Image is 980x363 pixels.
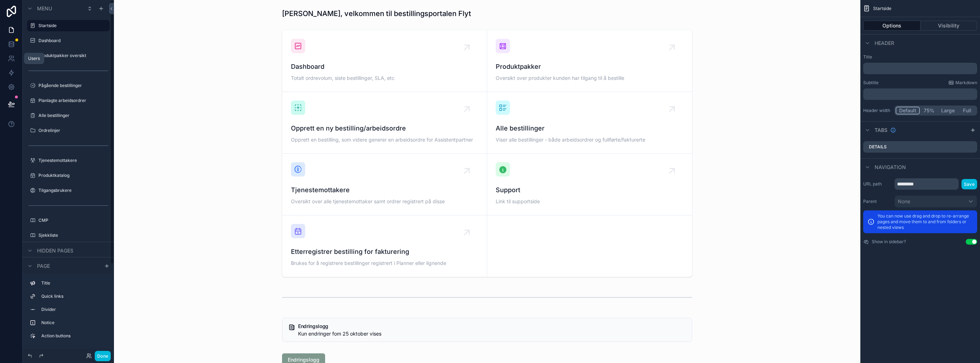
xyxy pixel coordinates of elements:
[38,173,105,178] label: Produktkatalog
[38,23,105,29] label: Startside
[863,21,921,31] button: Options
[38,113,105,118] label: Alle bestillinger
[863,54,977,60] label: Title
[37,5,52,12] span: Menu
[896,107,920,114] button: Default
[961,179,977,189] button: Save
[38,158,105,163] label: Tjenestemottakere
[875,40,894,47] span: Header
[38,128,105,133] label: Ordrelinjer
[38,232,105,238] label: Sjekkliste
[955,80,977,86] span: Markdown
[41,333,104,339] label: Action buttons
[895,195,977,208] button: None
[38,38,105,44] label: Dashboard
[877,213,973,230] p: You can now use drag and drop to re-arrange pages and move them to and from folders or nested views
[898,198,910,205] span: None
[38,98,105,103] label: Planlagte arbeidsordrer
[863,108,892,113] label: Header width
[863,181,892,187] label: URL path
[23,274,114,349] div: scrollable content
[948,80,977,86] a: Markdown
[875,127,887,134] span: Tabs
[28,56,40,61] div: Users
[958,107,976,114] button: Full
[41,320,104,326] label: Notice
[938,107,958,114] button: Large
[38,188,105,193] label: Tilgangsbrukere
[38,83,105,88] label: Pågående bestillinger
[875,164,906,171] span: Navigation
[41,280,104,286] label: Title
[38,53,105,58] label: Produktpakker oversikt
[95,351,111,361] button: Done
[41,307,104,312] label: Divider
[921,21,978,31] button: Visibility
[920,107,938,114] button: 75%
[863,63,977,74] div: scrollable content
[863,199,892,204] label: Parent
[37,262,50,270] span: Page
[863,88,977,100] div: scrollable content
[872,239,906,245] label: Show in sidebar?
[37,247,73,254] span: Hidden pages
[41,293,104,299] label: Quick links
[863,80,879,86] label: Subtitle
[38,218,105,223] label: CMP
[869,144,887,150] label: Details
[873,6,891,11] span: Startside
